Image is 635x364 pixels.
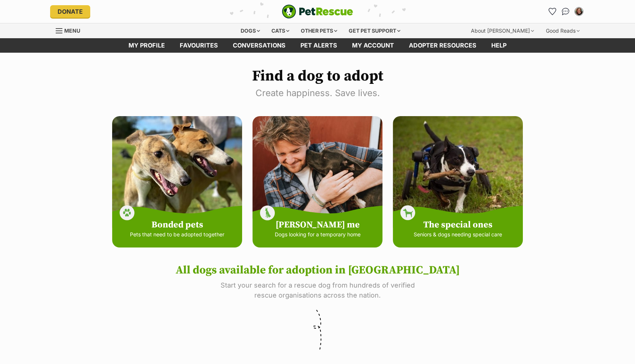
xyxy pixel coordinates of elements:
p: Start your search for a rescue dog from hundreds of verified rescue organisations across the nation. [210,280,425,300]
h4: [PERSON_NAME] me [262,220,373,230]
a: The special ones Seniors & dogs needing special care [393,116,523,247]
a: My account [345,38,401,53]
img: bonded-dogs-b006315c31c9b211bb1e7e9a714ecad40fdd18a14aeab739730c78b7e0014a72.jpg [112,116,244,228]
a: Adopter resources [401,38,484,53]
img: special-3d9b6f612bfec360051452426605879251ebf06e2ecb88e30bfb5adf4dcd1c03.jpg [393,116,525,228]
img: christine gentilcore profile pic [575,8,583,15]
a: [PERSON_NAME] me Dogs looking for a temporary home [253,116,382,247]
img: foster-icon-86d20cb338e9511583ef8537788efa7dd3afce5825c3996ef4cd0808cb954894.svg [260,205,275,220]
a: Donate [50,5,90,18]
a: Help [484,38,514,53]
h4: The special ones [402,220,514,230]
p: Create happiness. Save lives. [56,86,579,100]
div: About [PERSON_NAME] [466,23,539,38]
a: conversations [225,38,293,53]
div: Dogs [235,23,265,38]
a: Pet alerts [293,38,345,53]
img: squiggle-db15b0bacbdfd15e4a9a24da79bb69ebeace92753a0218ce96ed1e2689165726.svg [310,309,325,352]
div: Good Reads [541,23,585,38]
a: Menu [56,23,85,37]
a: PetRescue [282,4,353,19]
a: Conversations [560,6,571,17]
img: paw-icon-84bed77d09fb914cffc251078622fb7369031ab84d2fe38dee63048d704678be.svg [120,205,135,220]
ul: Account quick links [546,6,585,17]
a: My profile [121,38,172,53]
p: Seniors & dogs needing special care [402,230,514,238]
img: chat-41dd97257d64d25036548639549fe6c8038ab92f7586957e7f3b1b290dea8141.svg [562,8,570,15]
h2: All dogs available for adoption in [GEOGRAPHIC_DATA] [56,262,579,278]
div: Get pet support [343,23,406,38]
img: logo-e224e6f780fb5917bec1dbf3a21bbac754714ae5b6737aabdf751b685950b380.svg [282,4,353,19]
a: Favourites [546,6,558,17]
img: dog-icon-9313adf90434caa40bfe3b267f8cdb536fabc51becc7e4e1871fbb1b0423b4ff.svg [400,205,416,220]
div: Cats [266,23,294,38]
a: Bonded pets Pets that need to be adopted together [112,116,242,247]
img: foster-ec921567d319eec529ff9f57a306ae270f5a703abf27464e9da9f131ff16d9b7.jpg [253,116,384,219]
h1: Find a dog to adopt [56,68,579,85]
button: My account [573,6,585,17]
div: Other pets [296,23,342,38]
a: Favourites [172,38,225,53]
span: Menu [64,27,80,34]
p: Pets that need to be adopted together [121,230,233,238]
p: Dogs looking for a temporary home [262,230,373,238]
h4: Bonded pets [121,220,233,230]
